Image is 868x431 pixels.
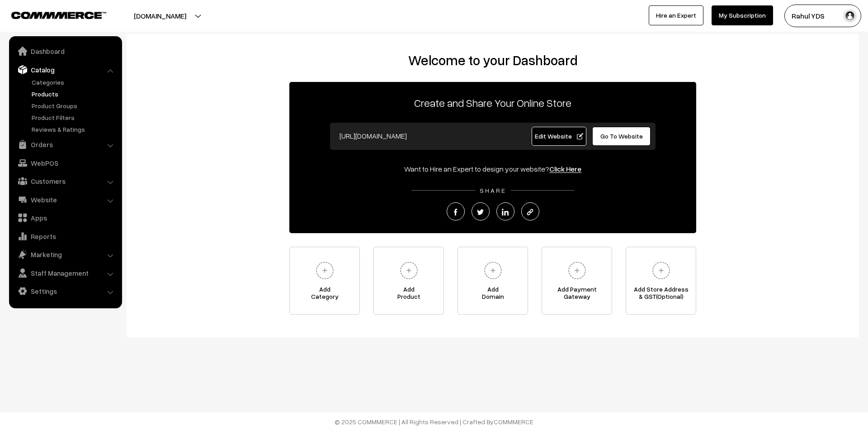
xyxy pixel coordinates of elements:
span: Add Payment Gateway [542,286,612,304]
span: Add Domain [458,286,528,304]
img: COMMMERCE [11,12,106,19]
span: Add Category [290,286,359,304]
a: Reviews & Ratings [29,125,119,134]
a: Add PaymentGateway [542,247,612,315]
a: COMMMERCE [494,418,533,426]
span: Edit Website [535,132,583,140]
a: Website [11,192,119,208]
img: plus.svg [396,258,421,283]
a: Hire an Expert [649,5,703,25]
a: Product Groups [29,101,119,110]
span: SHARE [475,187,511,194]
a: Edit Website [532,127,587,146]
a: AddProduct [373,247,444,315]
a: COMMMERCE [11,9,90,20]
a: AddDomain [458,247,528,315]
a: Categories [29,77,119,87]
a: WebPOS [11,155,119,171]
img: plus.svg [312,258,337,283]
a: Dashboard [11,43,119,59]
a: Staff Management [11,265,119,281]
a: Add Store Address& GST(Optional) [626,247,696,315]
img: plus.svg [649,258,674,283]
a: Customers [11,173,119,189]
a: Product Filters [29,113,119,122]
p: Create and Share Your Online Store [289,95,696,111]
a: Click Here [549,164,581,173]
div: Want to Hire an Expert to design your website? [289,163,696,174]
button: [DOMAIN_NAME] [102,5,218,27]
span: Add Product [374,286,443,304]
a: My Subscription [712,5,773,25]
img: plus.svg [565,258,590,283]
a: Catalog [11,62,119,78]
button: Rahul YDS [784,5,861,27]
a: Marketing [11,246,119,263]
img: plus.svg [481,258,505,283]
span: Add Store Address & GST(Optional) [626,286,696,304]
a: Orders [11,136,119,153]
a: Products [29,89,119,99]
span: Go To Website [600,132,643,140]
a: AddCategory [289,247,360,315]
h2: Welcome to your Dashboard [136,52,850,68]
img: user [843,9,857,23]
a: Settings [11,283,119,299]
a: Reports [11,228,119,244]
a: Apps [11,210,119,226]
a: Go To Website [592,127,651,146]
